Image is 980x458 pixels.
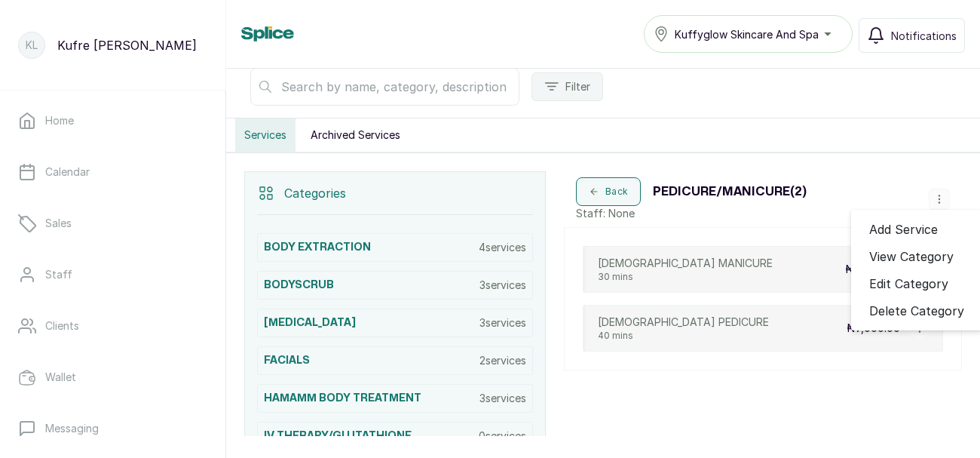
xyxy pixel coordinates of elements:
button: Back [576,177,641,206]
p: Staff: None [576,206,807,221]
button: Filter [531,72,603,101]
a: Messaging [12,407,213,450]
a: Clients [12,305,213,347]
h3: BODY EXTRACTION [264,240,371,255]
button: Archived Services [302,118,409,152]
p: ₦7,000.00 [847,321,900,336]
p: 3 services [479,315,526,330]
p: Calendar [45,164,90,180]
span: Edit Category [869,275,948,293]
h3: BODYSCRUB [264,278,334,293]
p: Categories [284,184,346,202]
p: [DEMOGRAPHIC_DATA] MANICURE [598,256,773,271]
a: Home [12,100,213,142]
span: View Category [869,247,954,266]
div: [DEMOGRAPHIC_DATA] MANICURE30 mins [598,256,773,283]
p: Wallet [45,370,76,385]
p: Kufre [PERSON_NAME] [57,36,197,54]
p: 40 mins [598,330,769,342]
button: Kuffyglow Skincare And Spa [644,15,853,53]
a: Staff [12,254,213,296]
p: Messaging [45,421,99,436]
input: Search by name, category, description, price [250,68,519,106]
a: Calendar [12,151,213,193]
a: Wallet [12,356,213,398]
p: 3 services [479,278,526,293]
p: ₦5,000.00 [845,262,900,277]
p: 4 services [479,240,526,255]
p: Staff [45,267,72,282]
p: 0 services [479,429,526,444]
p: 3 services [479,391,526,406]
span: Filter [565,79,590,94]
p: Clients [45,318,79,334]
p: 30 mins [598,271,773,283]
span: Add Service [869,220,938,238]
h3: FACIALS [264,353,310,368]
p: Sales [45,216,72,231]
a: Sales [12,202,213,244]
button: Notifications [859,18,965,53]
span: Notifications [891,28,957,44]
p: [DEMOGRAPHIC_DATA] PEDICURE [598,315,769,330]
button: Services [235,118,296,152]
span: Delete Category [869,302,964,320]
h3: IV THERAPY/GLUTATHIONE [264,429,412,444]
p: KL [26,38,38,53]
p: 2 services [479,353,526,368]
h3: HAMAMM BODY TREATMENT [264,391,421,406]
h3: [MEDICAL_DATA] [264,315,356,330]
span: Kuffyglow Skincare And Spa [675,26,819,42]
div: [DEMOGRAPHIC_DATA] PEDICURE40 mins [598,315,769,342]
h3: PEDICURE/MANICURE ( 2 ) [653,183,807,201]
p: Home [45,113,74,128]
